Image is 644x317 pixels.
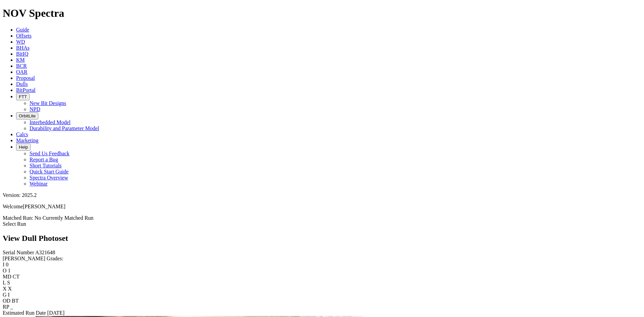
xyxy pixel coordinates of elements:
[16,57,25,63] a: KM
[3,234,641,243] h2: View Dull Photoset
[7,280,10,285] span: S
[16,131,28,137] a: Calcs
[30,106,40,112] a: NPD
[12,298,18,304] span: BT
[3,298,10,304] label: OD
[47,310,65,316] span: [DATE]
[30,181,48,187] a: Webinar
[3,280,6,285] label: L
[3,215,33,221] span: Matched Run:
[16,63,27,69] a: BCR
[30,163,62,168] a: Short Tutorials
[19,113,36,118] span: OrbitLite
[10,304,13,310] span: _
[16,93,30,100] button: FTT
[16,33,32,39] a: Offsets
[35,215,94,221] span: No Currently Matched Run
[3,268,7,273] label: O
[30,175,68,180] a: Spectra Overview
[30,157,58,162] a: Report a Bug
[16,27,29,33] a: Guide
[3,7,641,19] h1: NOV Spectra
[30,125,99,131] a: Durability and Parameter Model
[3,292,7,298] label: G
[16,45,30,51] a: BHAs
[16,87,36,93] a: BitPortal
[8,286,12,292] span: X
[3,192,641,198] div: Version: 2025.2
[35,250,55,255] span: A321648
[8,292,10,298] span: I
[16,81,28,87] a: Dulls
[13,274,19,279] span: CT
[16,144,31,151] button: Help
[3,256,641,262] div: [PERSON_NAME] Grades:
[30,169,68,174] a: Quick Start Guide
[19,145,28,150] span: Help
[30,151,69,156] a: Send Us Feedback
[16,75,35,81] a: Proposal
[3,204,641,210] p: Welcome
[16,138,39,143] a: Marketing
[30,100,66,106] a: New Bit Designs
[8,268,11,273] span: 1
[3,274,11,279] label: MD
[19,94,27,99] span: FTT
[6,262,8,267] span: 0
[3,286,7,292] label: X
[3,304,9,310] label: RP
[3,262,4,267] label: I
[3,221,26,227] a: Select Run
[3,250,34,255] label: Serial Number
[23,204,65,209] span: [PERSON_NAME]
[16,69,28,75] a: OAR
[3,310,46,316] label: Estimated Run Date
[30,119,70,125] a: Interbedded Model
[16,112,38,119] button: OrbitLite
[16,39,25,45] a: WD
[16,51,28,57] a: BitIQ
